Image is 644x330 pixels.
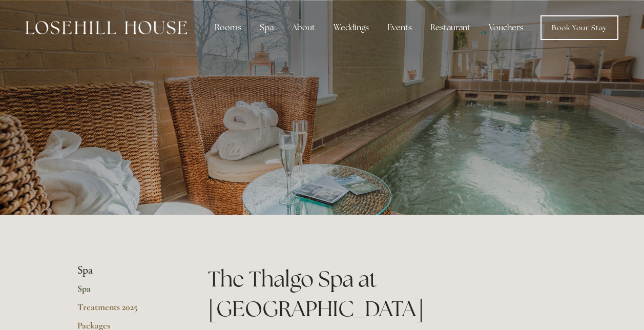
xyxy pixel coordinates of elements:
[422,17,479,38] div: Restaurant
[77,301,175,320] a: Treatments 2025
[77,264,175,277] li: Spa
[325,17,377,38] div: Weddings
[284,17,323,38] div: About
[481,17,531,38] a: Vouchers
[208,264,567,324] h1: The Thalgo Spa at [GEOGRAPHIC_DATA]
[206,17,250,38] div: Rooms
[26,21,187,34] img: Losehill House
[379,17,420,38] div: Events
[541,15,618,40] a: Book Your Stay
[77,283,175,301] a: Spa
[252,17,282,38] div: Spa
